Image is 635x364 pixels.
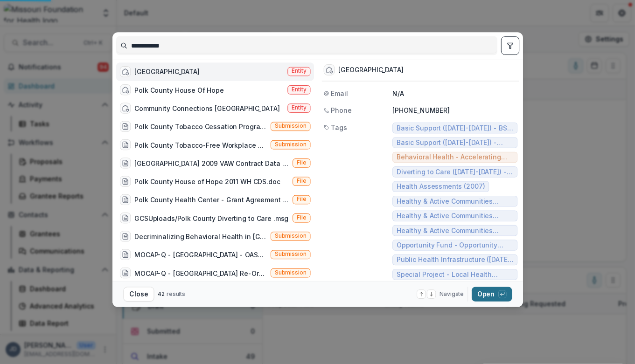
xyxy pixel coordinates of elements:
button: Open [471,287,511,301]
span: Submission [274,251,306,258]
span: Email [331,89,348,98]
span: Submission [274,269,306,276]
div: Decriminalizing Behavioral Health in [GEOGRAPHIC_DATA] (The proposal aims to change the response ... [134,232,267,241]
span: Public Health Infrastructure ([DATE]-[DATE]) - Health Department Infrastructure [396,256,513,263]
span: Tags [331,123,347,132]
span: Healthy & Active Communities ([DATE]-[DATE]) - HAC Healthy & Active Communities [396,198,513,205]
div: MOCAP-Q - [GEOGRAPHIC_DATA] Re-Organized School District R-1 (Grant consultation to Polk County S... [134,268,267,278]
span: Submission [274,141,306,148]
span: Submission [274,123,306,130]
div: Polk County House of Hope 2011 WH CDS.doc [134,177,280,186]
span: Entity [292,105,306,111]
span: File [296,196,306,203]
span: Diverting to Care ([DATE]-[DATE]) - Community-based - Supporting Rural Communities [396,168,513,176]
span: Basic Support ([DATE]-[DATE]) - BS Non-profit Orgs [396,124,513,131]
span: File [296,160,306,166]
span: Entity [292,68,306,75]
div: Polk County Health Center - Grant Agreement - [DATE].pdf [134,195,289,205]
div: Polk County House Of Hope [134,85,224,95]
span: File [296,215,306,221]
span: Healthy & Active Communities ([DATE]-[DATE]) - HAC Promising Strategies [396,227,513,234]
div: Polk County Tobacco Cessation Program (Polk County Health Center proposes to increase access to c... [134,122,267,131]
span: results [166,290,185,297]
span: 42 [158,290,165,297]
div: MOCAP-Q - [GEOGRAPHIC_DATA] - OASH - NPPA (Support will be provided to Polk County Health Center/... [134,250,267,260]
span: Phone [331,106,351,116]
div: [GEOGRAPHIC_DATA] 2009 VAW Contract Data Sheet.doc [134,158,289,168]
span: File [296,178,306,185]
span: Submission [274,233,306,240]
span: Entity [292,87,306,93]
p: N/A [392,89,517,98]
span: Basic Support ([DATE]-[DATE]) - Health Departments [396,139,513,146]
div: [GEOGRAPHIC_DATA] [338,66,403,74]
span: Special Project - Local Health Department Infrastructure (2007) [396,271,513,278]
span: Behavioral Health - Accelerating Promising Practices [396,153,513,161]
span: Opportunity Fund - Opportunity Fund - Grants/Contracts [396,241,513,249]
div: GCSUploads/Polk County Diverting to Care .msg [134,213,288,223]
div: Polk County Tobacco-Free Workplace Program ([GEOGRAPHIC_DATA] Tobacco-Free Workplace Program: [GE... [134,140,267,150]
button: toggle filters [501,36,519,55]
span: Health Assessments (2007) [396,183,485,190]
span: Healthy & Active Communities ([DATE]-[DATE]) - HAC Model Practice Building [396,212,513,220]
p: [PHONE_NUMBER] [392,106,517,116]
button: Close [123,287,154,301]
div: [GEOGRAPHIC_DATA] [134,67,199,77]
span: Navigate [440,290,464,298]
div: Community Connections [GEOGRAPHIC_DATA] [134,103,279,113]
